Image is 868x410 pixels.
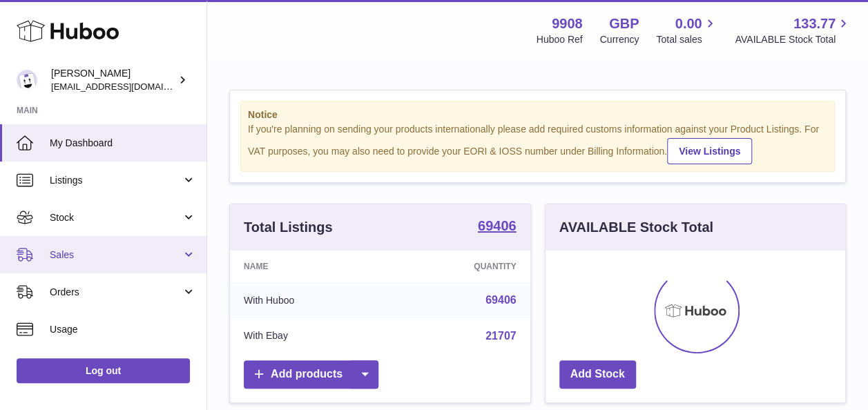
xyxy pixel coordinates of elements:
a: 69406 [478,219,517,235]
span: Sales [50,248,182,262]
a: 69406 [485,294,517,306]
div: [PERSON_NAME] [51,67,175,93]
div: If you're planning on sending your products internationally please add required customs informati... [248,123,827,164]
td: With Huboo [230,282,388,318]
th: Quantity [388,251,530,282]
img: internalAdmin-9908@internal.huboo.com [17,70,37,90]
a: Log out [17,358,190,383]
div: Currency [600,33,639,46]
a: 133.77 AVAILABLE Stock Total [735,14,851,46]
a: Add products [244,360,378,389]
h3: AVAILABLE Stock Total [559,218,713,237]
span: Stock [50,211,182,224]
span: 133.77 [793,14,836,33]
span: Listings [50,174,182,187]
h3: Total Listings [244,218,333,237]
a: 21707 [485,330,517,342]
strong: Notice [248,108,827,121]
span: Usage [50,323,196,336]
span: AVAILABLE Stock Total [735,33,851,46]
a: View Listings [667,138,752,164]
strong: GBP [609,14,639,33]
th: Name [230,251,388,282]
strong: 9908 [552,14,583,33]
a: 0.00 Total sales [656,14,717,46]
span: [EMAIL_ADDRESS][DOMAIN_NAME] [51,81,203,92]
td: With Ebay [230,318,388,354]
div: Huboo Ref [537,33,583,46]
strong: 69406 [478,219,517,233]
a: Add Stock [559,360,636,389]
span: Total sales [656,33,717,46]
span: Orders [50,286,182,299]
span: My Dashboard [50,137,196,150]
span: 0.00 [675,14,702,33]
